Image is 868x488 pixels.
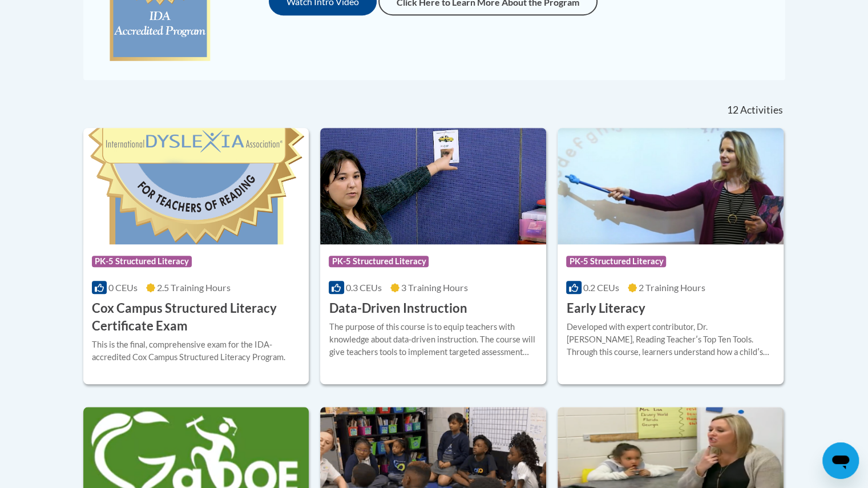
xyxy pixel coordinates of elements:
span: Activities [740,104,783,116]
div: This is the final, comprehensive exam for the IDA-accredited Cox Campus Structured Literacy Program. [92,338,301,364]
span: PK-5 Structured Literacy [92,256,192,267]
div: Developed with expert contributor, Dr. [PERSON_NAME], Reading Teacherʹs Top Ten Tools. Through th... [566,321,775,358]
a: Course LogoPK-5 Structured Literacy0.3 CEUs3 Training Hours Data-Driven InstructionThe purpose of... [320,128,546,384]
span: 12 [726,104,738,116]
span: 0.3 CEUs [346,282,382,293]
span: PK-5 Structured Literacy [329,256,429,267]
span: 0.2 CEUs [583,282,619,293]
img: Course Logo [320,128,546,244]
h3: Cox Campus Structured Literacy Certificate Exam [92,300,301,335]
h3: Early Literacy [566,300,645,317]
div: The purpose of this course is to equip teachers with knowledge about data-driven instruction. The... [329,321,538,358]
iframe: Button to launch messaging window [822,442,859,479]
a: Course LogoPK-5 Structured Literacy0 CEUs2.5 Training Hours Cox Campus Structured Literacy Certif... [83,128,309,384]
span: PK-5 Structured Literacy [566,256,666,267]
a: Course LogoPK-5 Structured Literacy0.2 CEUs2 Training Hours Early LiteracyDeveloped with expert c... [558,128,784,384]
h3: Data-Driven Instruction [329,300,467,317]
img: Course Logo [558,128,784,244]
img: Course Logo [83,128,309,244]
span: 0 CEUs [108,282,138,293]
span: 2.5 Training Hours [157,282,231,293]
span: 3 Training Hours [401,282,468,293]
span: 2 Training Hours [639,282,705,293]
